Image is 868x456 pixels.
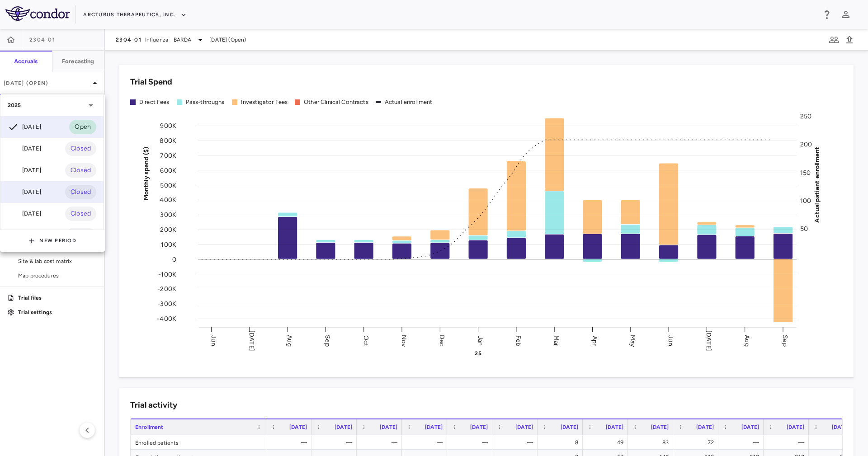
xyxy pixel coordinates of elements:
[0,94,104,116] div: 2025
[8,208,41,219] div: [DATE]
[8,187,41,197] div: [DATE]
[8,101,21,109] p: 2025
[8,122,41,132] div: [DATE]
[65,165,96,175] span: Closed
[65,187,96,197] span: Closed
[28,234,76,248] button: New Period
[8,143,41,154] div: [DATE]
[69,122,96,132] span: Open
[65,144,96,154] span: Closed
[8,165,41,176] div: [DATE]
[65,209,96,219] span: Closed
